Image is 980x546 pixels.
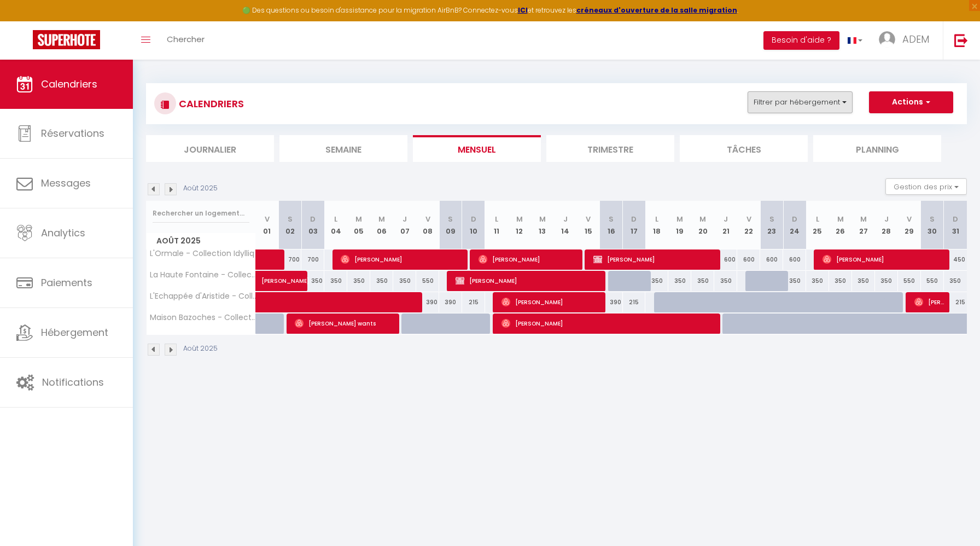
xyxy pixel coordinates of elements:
[806,201,829,249] th: 25
[577,201,600,249] th: 15
[898,271,921,291] div: 550
[668,271,691,291] div: 350
[41,126,104,140] span: Réservations
[301,201,324,249] th: 03
[518,5,528,15] a: ICI
[425,214,430,224] abbr: V
[501,313,716,334] span: [PERSON_NAME]
[600,292,623,312] div: 390
[301,249,324,270] div: 700
[884,214,889,224] abbr: J
[645,271,668,291] div: 350
[944,249,967,270] div: 450
[324,201,347,249] th: 04
[576,5,737,15] strong: créneaux d'ouverture de la salle migration
[278,201,301,249] th: 02
[347,201,370,249] th: 05
[341,249,463,270] span: [PERSON_NAME]
[370,201,393,249] th: 06
[879,31,895,48] img: ...
[183,344,218,354] p: Août 2025
[829,201,852,249] th: 26
[479,249,578,270] span: [PERSON_NAME]
[930,214,935,224] abbr: S
[9,4,42,37] button: Ouvrir le widget de chat LiveChat
[531,201,554,249] th: 13
[837,214,844,224] abbr: M
[288,214,293,224] abbr: S
[147,233,255,249] span: Août 2025
[691,271,714,291] div: 350
[829,271,852,291] div: 350
[402,214,407,224] abbr: J
[554,201,577,249] th: 14
[760,249,783,270] div: 600
[41,77,97,91] span: Calendriers
[516,214,523,224] abbr: M
[586,214,591,224] abbr: V
[676,214,683,224] abbr: M
[495,214,498,224] abbr: L
[737,249,760,270] div: 600
[655,214,658,224] abbr: L
[176,91,244,116] h3: CALENDRIERS
[347,271,370,291] div: 350
[324,271,347,291] div: 350
[714,271,737,291] div: 350
[783,271,806,291] div: 350
[898,201,921,249] th: 29
[691,201,714,249] th: 20
[852,271,875,291] div: 350
[416,201,439,249] th: 08
[806,271,829,291] div: 350
[623,292,646,312] div: 215
[159,21,213,60] a: Chercher
[355,214,362,224] abbr: M
[668,201,691,249] th: 19
[256,271,279,292] a: [PERSON_NAME]
[33,30,100,49] img: Super Booking
[439,201,462,249] th: 09
[508,201,531,249] th: 12
[310,214,316,224] abbr: D
[378,214,385,224] abbr: M
[563,214,568,224] abbr: J
[816,214,819,224] abbr: L
[783,249,806,270] div: 600
[148,249,254,258] span: L'Ormale - Collection Idylliq
[416,271,439,291] div: 550
[279,135,407,162] li: Semaine
[413,135,541,162] li: Mensuel
[462,292,485,312] div: 215
[714,249,737,270] div: 600
[370,271,393,291] div: 350
[860,214,867,224] abbr: M
[645,201,668,249] th: 18
[944,292,967,312] div: 215
[623,201,646,249] th: 17
[261,265,312,286] span: [PERSON_NAME]
[462,201,485,249] th: 10
[885,178,967,195] button: Gestion des prix
[760,201,783,249] th: 23
[546,135,674,162] li: Trimestre
[593,249,716,270] span: [PERSON_NAME]
[921,271,944,291] div: 550
[256,201,279,249] th: 01
[852,201,875,249] th: 27
[41,226,85,240] span: Analytics
[871,21,943,60] a: ... ADEM
[714,201,737,249] th: 21
[914,292,945,312] span: [PERSON_NAME]
[737,201,760,249] th: 22
[501,292,601,312] span: [PERSON_NAME]
[631,214,637,224] abbr: D
[471,214,476,224] abbr: D
[792,214,797,224] abbr: D
[539,214,546,224] abbr: M
[148,271,258,279] span: La Haute Fontaine - Collection Idylliq
[295,313,394,334] span: [PERSON_NAME] wants
[748,91,853,113] button: Filtrer par hébergement
[875,271,898,291] div: 350
[944,271,967,291] div: 350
